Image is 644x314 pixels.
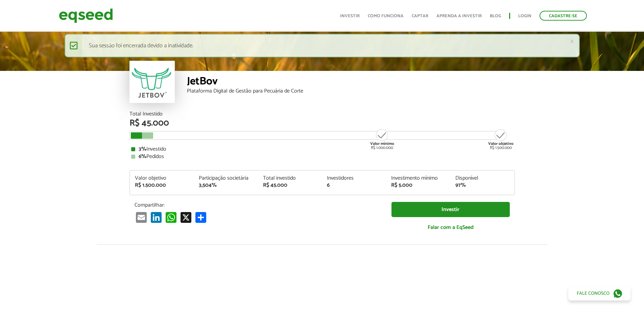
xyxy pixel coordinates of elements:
div: R$ 1.500.000 [488,128,514,150]
a: Login [518,14,531,18]
strong: Valor objetivo [488,140,514,147]
a: Investir [391,202,510,217]
div: Participação societária [199,176,253,181]
a: Fale conosco [568,286,630,300]
a: Investir [340,14,360,18]
div: Investimento mínimo [391,176,445,181]
div: Total Investido [129,111,515,117]
a: Email [135,212,148,223]
strong: 3% [139,145,146,154]
a: Blog [490,14,501,18]
a: LinkedIn [149,212,163,223]
div: R$ 1.000.000 [369,128,395,150]
div: Total investido [263,176,317,181]
img: EqSeed [59,7,113,25]
div: R$ 5.000 [391,183,445,188]
strong: 6% [139,152,146,161]
a: Falar com a EqSeed [391,220,510,234]
div: Pedidos [131,154,513,159]
div: R$ 1.500.000 [135,183,189,188]
a: × [570,38,574,45]
div: JetBov [187,76,515,88]
div: Sua sessão foi encerrada devido a inatividade. [65,34,580,57]
a: WhatsApp [164,212,178,223]
a: Como funciona [368,14,404,18]
strong: Valor mínimo [370,140,394,147]
p: Compartilhar: [135,202,381,208]
a: Compartilhar [194,212,208,223]
div: Plataforma Digital de Gestão para Pecuária de Corte [187,88,515,94]
div: 6 [327,183,381,188]
div: Investidores [327,176,381,181]
a: X [179,212,193,223]
a: Captar [412,14,428,18]
a: Cadastre-se [540,11,587,21]
div: 3,504% [199,183,253,188]
div: 97% [455,183,509,188]
div: Investido [131,147,513,152]
div: R$ 45.000 [263,183,317,188]
a: Aprenda a investir [436,14,482,18]
div: Valor objetivo [135,176,189,181]
div: Disponível [455,176,509,181]
div: R$ 45.000 [129,119,515,128]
